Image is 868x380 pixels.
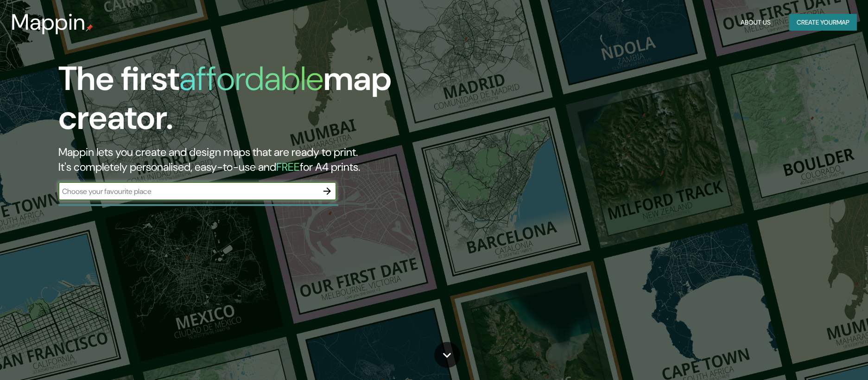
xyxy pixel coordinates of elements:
button: Create yourmap [789,14,857,31]
img: mappin-pin [86,24,93,32]
h5: FREE [276,160,300,174]
h1: The first map creator. [58,59,493,145]
h3: Mappin [11,9,86,35]
input: Choose your favourite place [58,186,318,197]
h2: Mappin lets you create and design maps that are ready to print. It's completely personalised, eas... [58,145,493,174]
button: About Us [737,14,774,31]
h1: affordable [179,57,323,100]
